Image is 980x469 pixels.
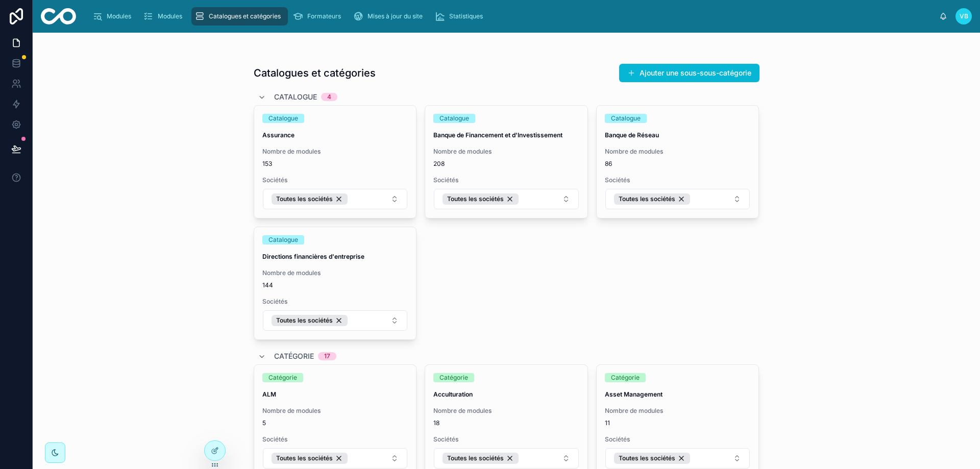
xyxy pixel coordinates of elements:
[290,7,348,26] a: Formateurs
[434,189,579,209] button: Select Button
[439,114,469,123] div: Catalogue
[262,176,408,184] span: Sociétés
[276,316,333,325] span: Toutes les sociétés
[262,435,408,443] span: Sociétés
[254,66,376,80] h1: Catalogues et catégories
[443,453,519,464] button: Unselect 7
[327,93,331,101] div: 4
[191,7,288,26] a: Catalogues et catégories
[89,7,138,26] a: Modules
[619,195,675,203] span: Toutes les sociétés
[140,7,189,26] a: Modules
[268,114,298,123] div: Catalogue
[262,419,408,427] span: 5
[276,454,333,462] span: Toutes les sociétés
[447,195,504,203] span: Toutes les sociétés
[324,352,330,360] div: 17
[262,298,408,306] span: Sociétés
[605,390,663,398] strong: Asset Management
[350,7,430,26] a: Mises à jour du site
[307,12,341,20] span: Formateurs
[433,176,579,184] span: Sociétés
[268,235,298,244] div: Catalogue
[209,12,281,20] span: Catalogues et catégories
[272,453,348,464] button: Unselect 7
[262,407,408,415] span: Nombre de modules
[263,448,408,468] button: Select Button
[262,253,364,260] strong: Directions financières d'entreprise
[605,176,751,184] span: Sociétés
[262,147,408,156] span: Nombre de modules
[614,193,690,205] button: Unselect 7
[433,160,579,168] span: 208
[432,7,490,26] a: Statistiques
[276,195,333,203] span: Toutes les sociétés
[262,269,408,277] span: Nombre de modules
[439,373,468,382] div: Catégorie
[605,160,751,168] span: 86
[263,189,408,209] button: Select Button
[619,64,759,82] button: Ajouter une sous-sous-catégorie
[262,281,408,289] span: 144
[41,8,76,24] img: App logo
[443,193,519,205] button: Unselect 7
[367,12,423,20] span: Mises à jour du site
[434,448,579,468] button: Select Button
[433,390,473,398] strong: Acculturation
[614,453,690,464] button: Unselect 7
[605,419,751,427] span: 11
[611,114,641,123] div: Catalogue
[433,419,579,427] span: 18
[272,193,348,205] button: Unselect 7
[605,189,750,209] button: Select Button
[449,12,483,20] span: Statistiques
[107,12,131,20] span: Modules
[605,448,750,468] button: Select Button
[433,435,579,443] span: Sociétés
[605,131,659,139] strong: Banque de Réseau
[611,373,640,382] div: Catégorie
[605,435,751,443] span: Sociétés
[619,454,675,462] span: Toutes les sociétés
[960,12,968,20] span: VB
[272,315,348,326] button: Unselect 7
[262,131,295,139] strong: Assurance
[605,407,751,415] span: Nombre de modules
[262,390,276,398] strong: ALM
[433,131,562,139] strong: Banque de Financement et d'Investissement
[158,12,182,20] span: Modules
[268,373,297,382] div: Catégorie
[262,160,408,168] span: 153
[84,5,939,28] div: scrollable content
[605,147,751,156] span: Nombre de modules
[433,147,579,156] span: Nombre de modules
[263,310,408,331] button: Select Button
[447,454,504,462] span: Toutes les sociétés
[274,351,314,361] span: Catégorie
[433,407,579,415] span: Nombre de modules
[274,92,317,102] span: Catalogue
